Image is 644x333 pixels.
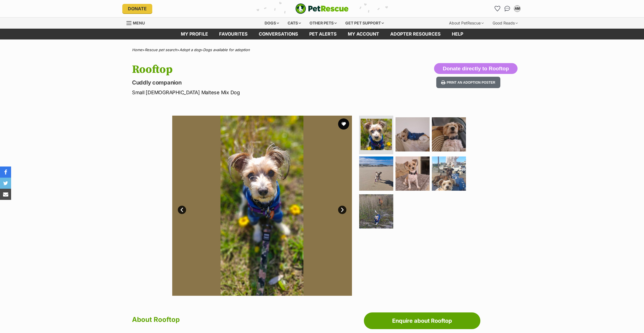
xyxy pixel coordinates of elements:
a: Next [338,206,346,214]
a: Donate [122,4,152,13]
p: Small [DEMOGRAPHIC_DATA] Maltese Mix Dog [132,89,367,96]
a: Home [132,48,142,52]
button: Donate directly to Rooftop [434,63,518,74]
img: Photo of Rooftop [395,156,430,191]
img: Photo of Rooftop [432,156,466,191]
a: Adopter resources [385,29,446,39]
a: Menu [126,18,149,28]
button: favourite [338,118,349,130]
div: AM [514,6,520,11]
a: PetRescue [295,3,349,14]
div: Get pet support [341,18,388,29]
img: Photo of Rooftop [172,116,352,296]
span: Menu [133,21,145,25]
a: Pet alerts [304,29,342,39]
img: logo-e224e6f780fb5917bec1dbf3a21bbac754714ae5b6737aabdf751b685950b380.svg [295,3,349,14]
a: Enquire about Rooftop [364,312,480,329]
div: > > > [118,48,526,52]
div: Cats [284,18,305,29]
img: Photo of Rooftop [432,117,466,151]
button: My account [513,4,522,13]
a: My account [342,29,385,39]
img: Photo of Rooftop [352,116,532,296]
a: conversations [253,29,304,39]
h1: Rooftop [132,63,367,76]
h2: About Rooftop [132,314,361,326]
a: Adopt a dog [179,48,201,52]
a: Help [446,29,469,39]
button: Print an adoption poster [436,77,500,88]
a: My profile [175,29,214,39]
a: Favourites [214,29,253,39]
img: chat-41dd97257d64d25036548639549fe6c8038ab92f7586957e7f3b1b290dea8141.svg [504,6,510,11]
ul: Account quick links [493,4,522,13]
a: Conversations [503,4,512,13]
img: Photo of Rooftop [395,117,430,151]
div: Other pets [306,18,341,29]
div: About PetRescue [445,18,488,29]
a: Favourites [493,4,502,13]
a: Prev [178,206,186,214]
div: Good Reads [489,18,522,29]
a: Rescue pet search [145,48,177,52]
div: Dogs [261,18,283,29]
a: Dogs available for adoption [203,48,250,52]
img: Photo of Rooftop [359,156,393,191]
p: Cuddly companion [132,79,367,86]
img: Photo of Rooftop [359,194,393,228]
img: Photo of Rooftop [361,119,392,150]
